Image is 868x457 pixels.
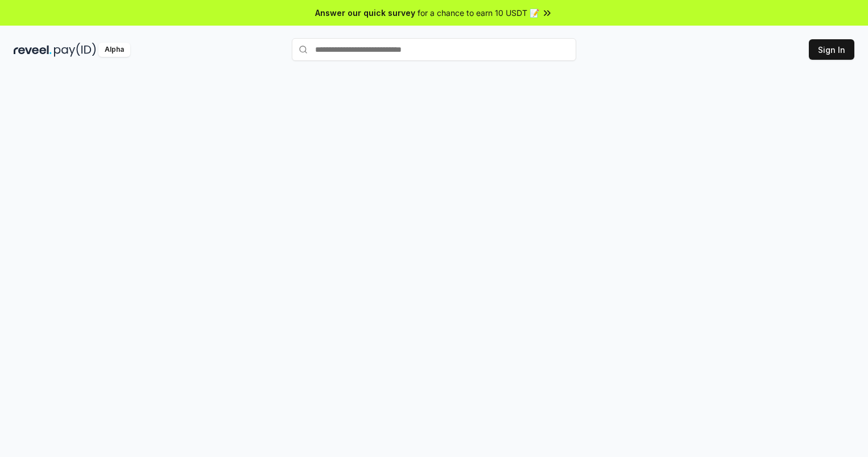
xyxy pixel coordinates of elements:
button: Sign In [809,39,854,60]
div: Alpha [98,43,130,57]
span: Answer our quick survey [315,7,415,19]
img: reveel_dark [14,43,52,57]
span: for a chance to earn 10 USDT 📝 [418,7,539,19]
img: pay_id [54,43,96,57]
